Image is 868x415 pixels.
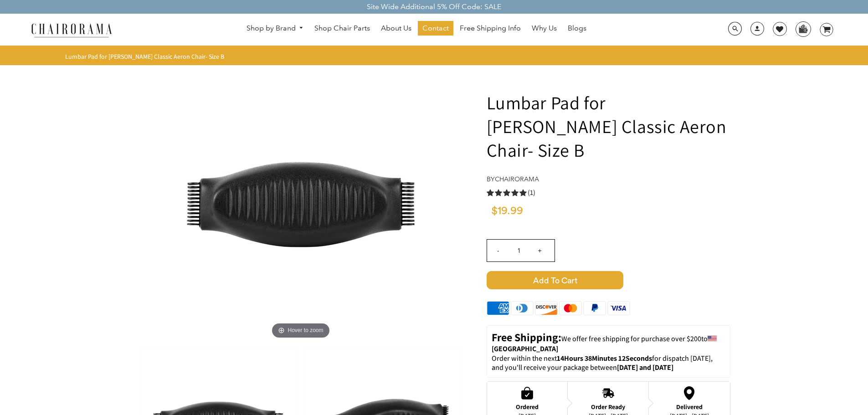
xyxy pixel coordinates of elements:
a: Lumbar Pad for Herman Miller Classic Aeron Chair- Size B - chairoramaHover to zoom [164,199,437,209]
strong: [GEOGRAPHIC_DATA] [492,344,558,354]
strong: [DATE] and [DATE] [617,363,673,372]
nav: DesktopNavigation [156,21,677,38]
input: - [487,240,509,261]
div: Delivered [670,403,709,410]
img: chairorama [26,22,117,38]
span: About Us [381,24,411,33]
span: We offer free shipping for purchase over $200 [561,334,701,343]
strong: Free Shipping: [492,330,561,344]
span: Add to Cart [487,271,623,289]
a: Free Shipping Info [455,21,525,36]
h4: by [487,175,730,183]
span: Why Us [532,24,557,33]
nav: breadcrumbs [65,52,227,61]
a: Blogs [563,21,591,36]
span: $19.99 [491,205,523,216]
span: 14Hours 38Minutes 12Seconds [557,354,652,363]
div: Order Ready [589,403,628,410]
span: Lumbar Pad for [PERSON_NAME] Classic Aeron Chair- Size B [65,52,224,61]
img: Lumbar Pad for Herman Miller Classic Aeron Chair- Size B - chairorama [164,68,437,341]
a: About Us [376,21,416,36]
div: Ordered [516,403,539,410]
span: Free Shipping Info [460,24,521,33]
p: Order within the next for dispatch [DATE], and you'll receive your package between [492,354,725,373]
a: Shop by Brand [242,21,308,36]
a: Shop Chair Parts [310,21,375,36]
span: Contact [422,24,449,33]
button: Add to Cart [487,271,730,289]
p: to [492,330,725,354]
a: Contact [418,21,453,36]
span: Blogs [568,24,586,33]
span: (1) [528,188,535,198]
a: Why Us [527,21,561,36]
input: + [529,240,551,261]
span: Shop Chair Parts [314,24,370,33]
a: chairorama [495,175,539,183]
h1: Lumbar Pad for [PERSON_NAME] Classic Aeron Chair- Size B [487,91,730,162]
a: 5.0 rating (1 votes) [487,188,730,197]
img: WhatsApp_Image_2024-07-12_at_16.23.01.webp [796,22,810,36]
